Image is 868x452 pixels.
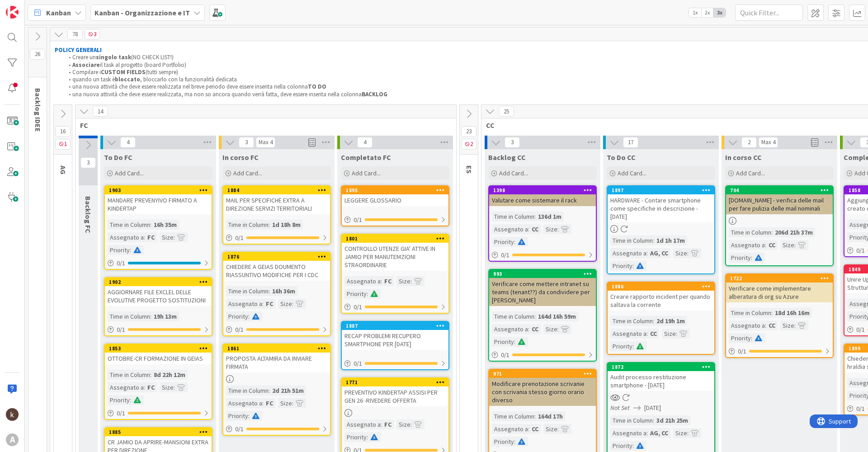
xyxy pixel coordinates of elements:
[701,8,713,17] span: 2x
[108,232,144,242] div: Assegnato a
[55,126,71,137] span: 16
[794,320,796,330] span: :
[248,311,250,321] span: :
[632,341,634,351] span: :
[227,254,330,260] div: 1876
[736,169,765,177] span: Add Card...
[342,322,448,330] div: 1887
[689,8,701,17] span: 1x
[492,212,534,221] div: Time in Column
[269,386,270,395] span: :
[117,259,125,268] span: 0 / 1
[105,194,212,214] div: MANDARE PREVENYIVO FIRMATO A KINDERTAP
[72,61,100,69] strong: Associare
[235,325,244,334] span: 0 / 1
[618,169,646,177] span: Add Card...
[344,289,367,299] div: Priority
[653,415,654,425] span: :
[223,324,330,335] div: 0/1
[489,250,596,261] div: 0/1
[726,186,833,194] div: 704
[676,329,677,339] span: :
[342,378,448,386] div: 1771
[610,341,632,351] div: Priority
[492,337,514,347] div: Priority
[465,165,474,174] span: ES
[766,240,778,250] div: CC
[84,196,93,233] span: Backlog FC
[342,235,448,271] div: 1801CONTROLLO UTENZE GIA' ATTIVE IN JAMIO PER MANUTEMZIONI STRAORDINARIE
[269,220,270,230] span: :
[608,282,714,291] div: 1886
[751,333,752,343] span: :
[226,411,248,421] div: Priority
[145,382,157,392] div: FC
[529,224,541,234] div: CC
[223,194,330,214] div: MAIL PER SPECIFICHE EXTRA A DIREZIONE SERVIZI TERRITORIALI
[248,411,250,421] span: :
[726,282,833,302] div: Verificare come implementare alberatura di org su Azure
[342,330,448,350] div: RECAP PROBLEMI RECUPERO SMARTPHONE PER [DATE]
[233,169,262,177] span: Add Card...
[160,232,174,242] div: Size
[729,240,765,250] div: Assegnato a
[382,276,394,286] div: FC
[96,53,131,61] strong: singolo task
[528,324,529,334] span: :
[354,359,362,368] span: 0 / 1
[608,371,714,391] div: Audit processo restituzione smartphone - [DATE]
[270,386,306,395] div: 2d 21h 51m
[653,235,654,245] span: :
[557,324,559,334] span: :
[761,140,775,145] div: Max 4
[105,186,212,214] div: 1903MANDARE PREVENYIVO FIRMATO A KINDERTAP
[534,212,536,221] span: :
[223,186,330,194] div: 1884
[109,187,212,193] div: 1903
[117,409,125,418] span: 0 / 1
[226,311,248,321] div: Priority
[514,237,515,247] span: :
[499,169,528,177] span: Add Card...
[644,403,661,413] span: [DATE]
[729,333,751,343] div: Priority
[174,232,175,242] span: :
[223,344,330,372] div: 1861PROPOSTA ALTAMIRA DA INVIARE FIRMATA
[223,186,330,214] div: 1884MAIL PER SPECIFICHE EXTRA A DIREZIONE SERVIZI TERRITORIALI
[130,245,131,255] span: :
[489,278,596,306] div: Verificare come mettere intranet su teams (tenant??) da condividere per [PERSON_NAME]
[108,382,144,392] div: Assegnato a
[543,224,557,234] div: Size
[610,248,646,258] div: Assegnato a
[105,353,212,364] div: OTTOBRE-CR FORMAZIONE IN GEIAS
[610,415,653,425] div: Time in Column
[342,301,448,313] div: 0/1
[729,227,771,237] div: Time in Column
[489,370,596,378] div: 971
[729,308,771,318] div: Time in Column
[654,316,687,326] div: 2d 19h 1m
[354,215,362,225] span: 0 / 1
[410,276,412,286] span: :
[342,243,448,271] div: CONTROLLO UTENZE GIA' ATTIVE IN JAMIO PER MANUTEMZIONI STRAORDINARIE
[726,274,833,282] div: 1722
[19,1,41,12] span: Support
[780,320,794,330] div: Size
[227,187,330,193] div: 1884
[536,411,565,421] div: 164d 17h
[226,299,262,309] div: Assegnato a
[150,370,151,380] span: :
[492,224,528,234] div: Assegnato a
[489,186,596,194] div: 1398
[493,371,596,377] div: 971
[608,186,714,222] div: 1897HARDWARE - Contare smartphone come specifiche in descrizione - [DATE]
[612,364,714,370] div: 1872
[105,186,212,194] div: 1903
[259,140,273,145] div: Max 4
[226,220,269,230] div: Time in Column
[654,235,687,245] div: 1d 1h 17m
[729,253,751,263] div: Priority
[501,350,509,360] span: 0 / 1
[292,398,293,408] span: :
[492,311,534,321] div: Time in Column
